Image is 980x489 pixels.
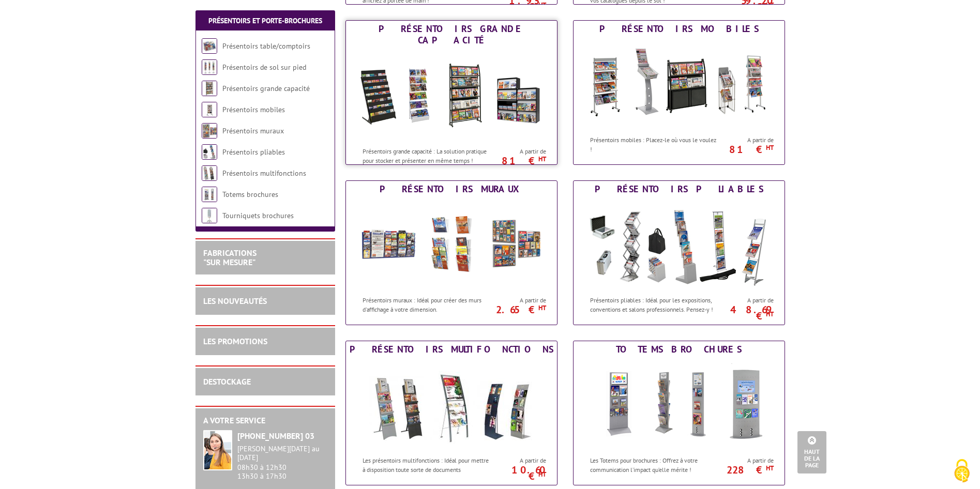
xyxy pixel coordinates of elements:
a: LES PROMOTIONS [203,336,267,346]
p: 81 € [488,158,546,164]
div: Présentoirs grande capacité [349,23,554,46]
a: Présentoirs mobiles Présentoirs mobiles Présentoirs mobiles : Placez-le où vous le voulez ! A par... [573,20,785,165]
p: Présentoirs muraux : Idéal pour créer des murs d'affichage à votre dimension. [363,296,491,313]
img: Cookies (fenêtre modale) [949,458,975,484]
sup: HT [538,1,546,9]
a: Présentoirs muraux [222,126,284,135]
img: Présentoirs de sol sur pied [202,59,217,75]
a: Présentoirs grande capacité [222,84,310,93]
img: Présentoirs pliables [583,197,775,291]
span: A partir de [721,296,774,304]
span: A partir de [721,456,774,465]
a: Présentoirs multifonctions Présentoirs multifonctions Les présentoirs multifonctions : Idéal pour... [345,341,557,485]
a: Présentoirs pliables [222,147,285,157]
div: Présentoirs multifonctions [349,344,554,355]
a: Tourniquets brochures [222,211,294,220]
p: 10.60 € [488,467,546,479]
a: Présentoirs table/comptoirs [222,41,310,51]
a: Présentoirs grande capacité Présentoirs grande capacité Présentoirs grande capacité : La solution... [345,20,557,165]
img: Présentoirs multifonctions [202,165,217,181]
p: 48.69 € [716,307,774,319]
img: Présentoirs multifonctions [356,358,547,451]
span: A partir de [493,147,546,156]
div: [PERSON_NAME][DATE] au [DATE] [237,445,327,462]
span: A partir de [493,456,546,465]
p: Les Totems pour brochures : Offrez à votre communication l’impact qu’elle mérite ! [590,456,718,473]
img: Présentoirs mobiles [202,102,217,117]
img: Présentoirs grande capacité [356,49,547,142]
img: Tourniquets brochures [202,208,217,223]
img: Présentoirs grande capacité [202,81,217,96]
sup: HT [766,464,774,472]
div: Présentoirs pliables [576,184,782,195]
p: Présentoirs mobiles : Placez-le où vous le voulez ! [590,135,718,153]
sup: HT [766,1,774,9]
h2: A votre service [203,416,327,425]
a: FABRICATIONS"Sur Mesure" [203,248,257,267]
span: A partir de [493,296,546,304]
a: Présentoirs multifonctions [222,169,306,178]
button: Cookies (fenêtre modale) [944,454,980,489]
p: 228 € [716,467,774,473]
sup: HT [766,143,774,152]
div: Présentoirs muraux [349,184,554,195]
div: Totems brochures [576,344,782,355]
img: Présentoirs table/comptoirs [202,38,217,54]
sup: HT [538,155,546,163]
span: A partir de [721,136,774,144]
img: Présentoirs mobiles [583,37,775,130]
a: LES NOUVEAUTÉS [203,296,267,306]
img: Présentoirs muraux [356,197,547,291]
a: Totems brochures [222,190,278,199]
div: 08h30 à 12h30 13h30 à 17h30 [237,445,327,480]
a: Présentoirs et Porte-brochures [208,16,322,25]
sup: HT [766,310,774,318]
p: Présentoirs grande capacité : La solution pratique pour stocker et présenter en même temps ! [363,147,491,164]
p: 2.65 € [488,307,546,313]
a: Totems brochures Totems brochures Les Totems pour brochures : Offrez à votre communication l’impa... [573,341,785,485]
img: Présentoirs pliables [202,144,217,160]
p: 81 € [716,146,774,152]
a: Haut de la page [797,431,826,473]
a: DESTOCKAGE [203,376,251,387]
sup: HT [538,303,546,312]
sup: HT [538,470,546,479]
img: Totems brochures [202,187,217,202]
a: Présentoirs mobiles [222,105,285,114]
a: Présentoirs de sol sur pied [222,63,306,72]
img: Totems brochures [583,358,775,451]
div: Présentoirs mobiles [576,23,782,35]
img: Présentoirs muraux [202,123,217,139]
p: Présentoirs pliables : Idéal pour les expositions, conventions et salons professionnels. Pensez-y ! [590,296,718,313]
a: Présentoirs muraux Présentoirs muraux Présentoirs muraux : Idéal pour créer des murs d'affichage ... [345,180,557,325]
img: widget-service.jpg [203,430,232,470]
p: Les présentoirs multifonctions : Idéal pour mettre à disposition toute sorte de documents [363,456,491,473]
a: Présentoirs pliables Présentoirs pliables Présentoirs pliables : Idéal pour les expositions, conv... [573,180,785,325]
strong: [PHONE_NUMBER] 03 [237,431,314,441]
